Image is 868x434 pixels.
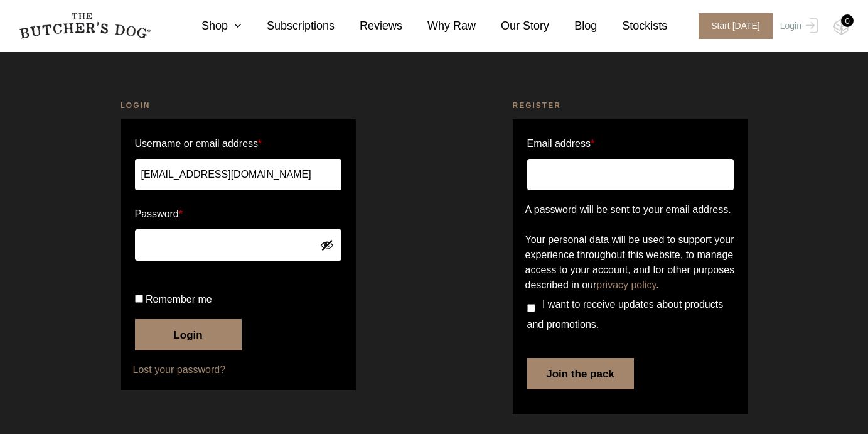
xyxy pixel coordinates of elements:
a: Blog [549,18,597,35]
a: Login [777,13,818,39]
button: Show password [320,238,334,252]
a: Subscriptions [242,18,335,35]
a: Why Raw [402,18,476,35]
button: Login [135,319,242,350]
a: Our Story [476,18,549,35]
button: Join the pack [527,358,634,389]
label: Username or email address [135,134,341,154]
label: Email address [527,134,595,154]
img: TBD_Cart-Empty.png [833,19,849,35]
input: I want to receive updates about products and promotions. [527,304,535,312]
a: Stockists [597,18,667,35]
input: Remember me [135,295,143,303]
h2: Register [513,99,748,112]
a: Reviews [335,18,402,35]
a: Lost your password? [133,362,343,377]
span: Remember me [146,294,212,305]
h2: Login [121,99,356,112]
label: Password [135,204,341,224]
span: I want to receive updates about products and promotions. [527,299,724,330]
a: privacy policy [596,279,656,290]
a: Shop [176,18,242,35]
div: 0 [841,14,854,27]
p: Your personal data will be used to support your experience throughout this website, to manage acc... [525,232,736,293]
span: Start [DATE] [699,13,773,39]
p: A password will be sent to your email address. [525,202,736,217]
a: Start [DATE] [686,13,777,39]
